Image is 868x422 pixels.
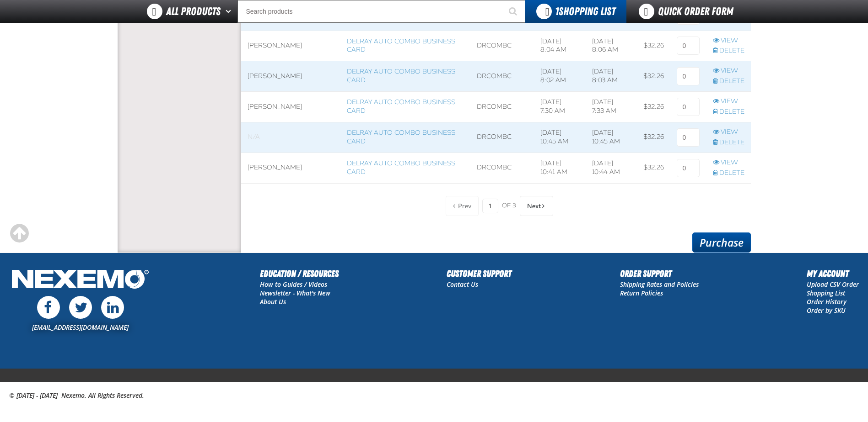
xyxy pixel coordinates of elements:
td: [PERSON_NAME] [241,153,340,183]
a: Order History [807,297,846,306]
td: [PERSON_NAME] [241,92,340,122]
td: [DATE] 8:06 AM [586,31,637,61]
input: 0 [677,159,700,177]
a: View row action [713,128,744,137]
h2: Customer Support [447,267,512,280]
a: About Us [260,297,286,306]
td: DRCOMBC [470,92,534,122]
td: $32.26 [637,122,670,153]
td: $32.26 [637,31,670,61]
td: [DATE] 8:03 AM [586,61,637,92]
h2: Order Support [620,267,699,280]
td: DRCOMBC [470,31,534,61]
a: View row action [713,37,744,45]
a: Delete row action [713,138,744,147]
div: Scroll to the top [9,223,29,243]
td: $32.26 [637,92,670,122]
a: View row action [713,97,744,106]
strong: 1 [555,5,559,18]
td: [DATE] 10:45 AM [534,122,586,153]
a: Shipping Rates and Policies [620,280,699,289]
td: [PERSON_NAME] [241,31,340,61]
a: [EMAIL_ADDRESS][DOMAIN_NAME] [32,323,129,332]
a: Shopping List [807,289,845,297]
td: $32.26 [637,153,670,183]
span: Next Page [527,202,541,210]
input: 0 [677,67,700,85]
a: Delray Auto Combo Business Card [347,129,455,145]
a: View row action [713,67,744,75]
td: DRCOMBC [470,122,534,153]
a: How to Guides / Videos [260,280,327,289]
td: [DATE] 8:02 AM [534,61,586,92]
span: All Products [166,3,221,20]
a: Return Policies [620,289,663,297]
input: 0 [677,98,700,116]
a: Upload CSV Order [807,280,859,289]
button: Next Page [520,196,553,216]
span: Shopping List [555,5,615,18]
input: 0 [677,128,700,147]
td: $32.26 [637,61,670,92]
a: View row action [713,158,744,167]
a: Delray Auto Combo Business Card [347,98,455,115]
a: Delete row action [713,77,744,86]
td: [DATE] 10:45 AM [586,122,637,153]
h2: My Account [807,267,859,280]
a: Delete row action [713,108,744,116]
a: Contact Us [447,280,478,289]
td: [DATE] 10:41 AM [534,153,586,183]
a: Order by SKU [807,306,846,315]
a: Newsletter - What's New [260,289,330,297]
h2: Education / Resources [260,267,339,280]
a: Delray Auto Combo Business Card [347,159,455,176]
input: Current page number [482,199,498,213]
td: [DATE] 7:33 AM [586,92,637,122]
a: Purchase [692,232,751,253]
input: 0 [677,37,700,55]
a: Delete row action [713,169,744,178]
td: [DATE] 7:30 AM [534,92,586,122]
span: of 3 [502,202,516,210]
td: DRCOMBC [470,61,534,92]
a: Delray Auto Combo Business Card [347,68,455,84]
td: Blank [241,122,340,153]
td: [PERSON_NAME] [241,61,340,92]
td: [DATE] 10:44 AM [586,153,637,183]
a: Delray Auto Combo Business Card [347,37,455,54]
td: [DATE] 8:04 AM [534,31,586,61]
td: DRCOMBC [470,153,534,183]
a: Delray Auto Combo Business Card [347,7,455,23]
a: Delete row action [713,47,744,55]
img: Nexemo Logo [9,267,151,294]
